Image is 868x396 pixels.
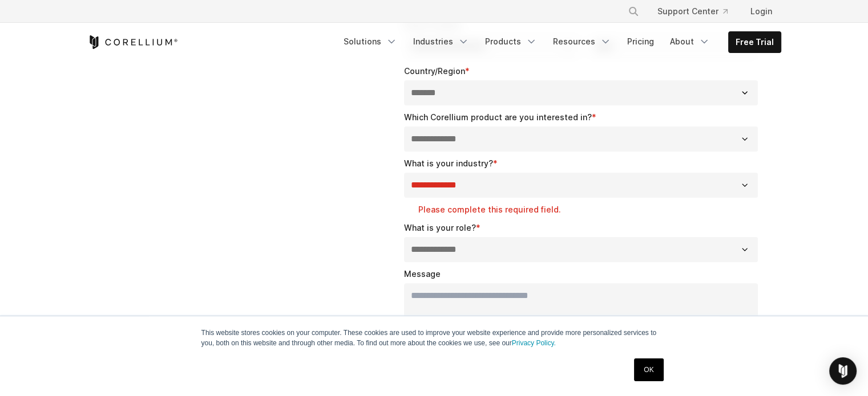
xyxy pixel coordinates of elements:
label: Please complete this required field. [418,204,763,215]
a: Free Trial [729,32,781,52]
a: Corellium Home [87,35,178,49]
a: Solutions [337,31,404,52]
a: Resources [546,31,618,52]
a: Products [478,31,544,52]
a: Pricing [620,31,661,52]
div: Open Intercom Messenger [829,357,857,385]
button: Search [623,1,644,22]
a: Privacy Policy. [512,339,556,347]
a: Support Center [648,1,737,22]
a: About [663,31,717,52]
span: Message [404,269,441,279]
span: What is your role? [404,223,476,232]
div: Navigation Menu [337,31,781,53]
span: What is your industry? [404,158,493,168]
p: This website stores cookies on your computer. These cookies are used to improve your website expe... [201,328,667,348]
span: Country/Region [404,66,465,76]
a: Industries [406,31,476,52]
span: Which Corellium product are you interested in? [404,112,592,122]
div: Navigation Menu [614,1,781,22]
a: Login [741,1,781,22]
a: OK [634,358,663,381]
